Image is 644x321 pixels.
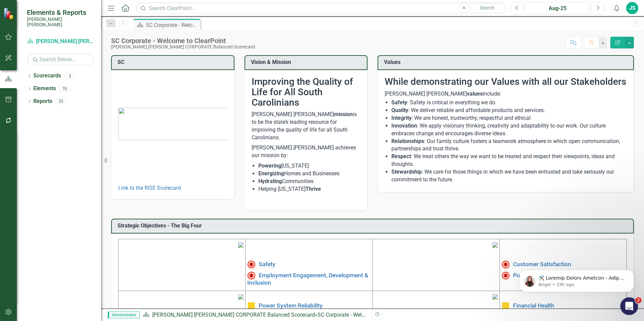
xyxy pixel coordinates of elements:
img: ClearPoint Strategy [3,8,15,20]
h3: Values [384,59,630,65]
img: mceclip2%20v3.png [492,242,498,248]
strong: Safety [391,99,407,106]
a: Scorecards [33,72,61,80]
input: Search Below... [27,53,94,65]
div: SC Corporate - Welcome to ClearPoint [146,21,199,29]
a: Reports [33,98,52,105]
strong: Relationships [391,138,424,144]
li: : We care for those things in which we have been entrusted and take seriously our commitment to t... [391,168,627,184]
a: Elements [33,85,56,93]
a: [PERSON_NAME] [PERSON_NAME] CORPORATE Balanced Scorecard [27,38,94,45]
strong: Powering [258,163,281,169]
h2: Improving the Quality of Life for All South Carolinians [252,77,361,108]
input: Search ClearPoint... [136,2,506,14]
li: : We treat others the way we want to be treated and respect their viewpoints, ideas and thoughts. [391,153,627,168]
img: mceclip3%20v3.png [238,294,244,299]
strong: Innovation [391,122,417,129]
img: High Alert [247,260,255,269]
li: : We deliver reliable and affordable products and services. [391,107,627,114]
div: SC Corporate - Welcome to ClearPoint [318,312,407,318]
a: Safety [259,261,276,267]
li: Homes and Businesses [258,170,361,178]
span: Search [480,5,494,10]
strong: Thrive [305,186,321,192]
iframe: Intercom live chat [620,297,638,315]
img: Caution [247,302,255,310]
div: » [143,311,367,319]
a: Link to the RISE Scorecard [118,185,181,191]
h3: SC [118,59,230,65]
strong: Respect [391,153,411,159]
strong: values [467,91,483,97]
strong: mission [334,111,353,117]
strong: Energizing [258,170,284,177]
h3: Vision & Mission [251,59,364,65]
div: 70 [59,86,70,92]
div: [PERSON_NAME] [PERSON_NAME] CORPORATE Balanced Scorecard [111,44,255,49]
button: Search [471,3,504,13]
p: [PERSON_NAME] [PERSON_NAME] is to be the state’s leading resource for improving the quality of li... [252,111,361,143]
span: Administrator [108,312,139,318]
li: [US_STATE] [258,162,361,170]
p: [PERSON_NAME] [PERSON_NAME] include: [385,90,627,98]
h2: While demonstrating our Values with all our Stakeholders [385,77,627,87]
strong: Stewardship [391,169,422,175]
li: : Our family culture fosters a teamwork atmosphere in which open communication, partnerships and ... [391,138,627,153]
span: Elements & Reports [27,8,94,16]
strong: Integrity [391,115,412,121]
small: [PERSON_NAME] [PERSON_NAME] [27,16,94,28]
img: mceclip4.png [492,294,498,299]
div: 33 [56,99,66,104]
li: Helping [US_STATE] [258,185,361,193]
img: Not Meeting Target [247,272,255,280]
div: 3 [64,73,75,79]
span: 2 [636,297,642,304]
button: JS [626,2,638,14]
a: [PERSON_NAME] [PERSON_NAME] CORPORATE Balanced Scorecard [152,312,315,318]
li: Communities [258,178,361,185]
div: SC Corporate - Welcome to ClearPoint [111,37,255,44]
strong: Quality [391,107,408,113]
a: Financial Health [513,302,554,309]
strong: Hydrating [258,178,282,184]
li: : We are honest, trustworthy, respectful and ethical. [391,114,627,122]
button: Aug-25 [525,2,590,14]
img: mceclip1%20v4.png [238,242,244,248]
a: Power System Reliability [259,302,323,309]
img: High Alert [502,260,510,269]
div: Aug-25 [528,4,587,12]
h3: Strategic Objectives - The Big Four [118,223,630,229]
p: [PERSON_NAME] [PERSON_NAME] achieves our mission by: [252,143,361,161]
li: : Safety is critical in everything we do. [391,99,627,107]
img: Not Meeting Target [502,272,510,280]
img: Caution [502,302,510,310]
a: Employment Engagement, Development & Inclusion [247,272,368,286]
li: : We apply visionary thinking, creativity and adaptability to our work. Our culture embraces chan... [391,122,627,138]
iframe: Intercom notifications message [509,256,644,303]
